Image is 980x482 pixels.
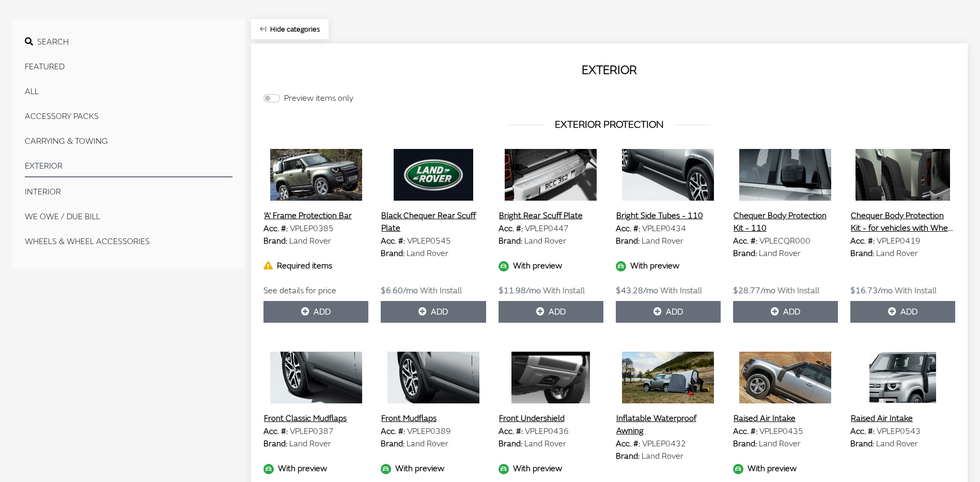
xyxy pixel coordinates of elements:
button: All [25,81,232,102]
button: Inflatable Waterproof Awning [616,412,721,438]
span: Search [37,37,69,47]
button: Add [616,301,721,323]
img: Image for Black Chequer Rear Scuff Plate [381,149,486,201]
label: Brand: [499,235,522,247]
button: Hide categories [251,19,329,39]
span: VPLEP0432 [642,439,686,449]
label: Acc. #: [733,235,757,247]
img: Image for &#39;A&#39; Frame Protection Bar [263,149,368,201]
button: WHEELS & WHEEL ACCESSORIES [25,231,232,252]
span: Land Rover [289,439,331,449]
span: With Install [543,285,585,296]
span: $43.28/mo [616,285,658,296]
span: VPLECQR000 [759,236,811,246]
button: EXTERIOR [25,156,232,177]
span: VPLEP0389 [407,426,451,436]
span: Land Rover [289,236,331,246]
label: Brand: [263,438,287,450]
button: Front Undershield [499,412,565,425]
span: VPLEP0434 [642,223,686,234]
span: Land Rover [524,439,566,449]
label: Brand: [381,438,405,450]
span: Land Rover [876,248,918,259]
span: Click to hide category section. [270,25,320,34]
span: Land Rover [524,236,566,246]
div: With preview [499,462,603,475]
button: Add [381,301,486,323]
span: $6.60/mo [381,285,418,296]
button: Raised Air Intake [733,412,796,425]
img: Image for Raised Air Intake [733,352,838,403]
label: Brand: [616,450,640,462]
button: Bright Rear Scuff Plate [499,209,583,222]
span: Land Rover [876,439,918,449]
button: Chequer Body Protection Kit - for vehicles with Wheel Arch Protection [850,209,955,235]
button: Add [263,301,368,323]
label: Acc. #: [733,425,757,438]
span: With Install [660,285,702,296]
label: Preview items only [284,92,353,104]
label: Acc. #: [263,222,288,235]
span: $28.77/mo [733,285,775,296]
button: Front Classic Mudflaps [263,412,347,425]
img: Image for Chequer Body Protection Kit - 110 [733,149,838,201]
label: Brand: [733,247,757,260]
div: With preview [263,462,368,475]
label: Acc. #: [616,438,640,450]
button: Add [733,301,838,323]
button: Featured [25,56,232,77]
span: VPLEP0543 [877,426,921,436]
span: Land Rover [759,248,801,259]
label: Acc. #: [850,425,875,438]
button: Front Mudflaps [381,412,437,425]
span: With Install [420,285,462,296]
div: With preview [733,462,838,475]
label: Brand: [499,438,522,450]
label: See details for price [263,284,336,297]
button: We Owe / Due Bill [25,206,232,227]
label: Acc. #: [850,235,875,247]
img: Image for Chequer Body Protection Kit - for vehicles with Wheel Arch Protection [850,149,955,201]
button: Add [850,301,955,323]
span: Land Rover [642,236,683,246]
img: Image for Front Undershield [499,352,603,403]
span: Land Rover [407,439,448,449]
span: VPLEP0385 [290,223,334,234]
label: Brand: [733,438,757,450]
label: Acc. #: [499,222,523,235]
span: Land Rover [407,248,448,259]
h3: EXTERIOR PROTECTION [263,117,955,132]
h2: EXTERIOR [263,61,955,80]
img: Image for Front Mudflaps [381,352,486,403]
label: Brand: [263,235,287,247]
label: Acc. #: [616,222,640,235]
span: $16.73/mo [850,285,893,296]
div: Required items [263,260,368,272]
button: Bright Side Tubes - 110 [616,209,704,222]
button: Add [499,301,603,323]
span: $11.98/mo [499,285,541,296]
label: Acc. #: [381,235,405,247]
span: Land Rover [759,439,801,449]
label: Acc. #: [499,425,523,438]
img: Image for Raised Air Intake [850,352,955,403]
label: Brand: [381,247,405,260]
button: INTERIOR [25,182,232,202]
button: CARRYING & TOWING [25,131,232,152]
span: With Install [777,285,819,296]
div: With preview [499,260,603,272]
img: Image for Bright Rear Scuff Plate [499,149,603,201]
button: Black Chequer Rear Scuff Plate [381,209,486,235]
label: Brand: [850,438,874,450]
button: Raised Air Intake [850,412,913,425]
span: VPLEP0387 [290,426,334,436]
img: Image for Inflatable Waterproof Awning [616,352,721,403]
img: Image for Bright Side Tubes - 110 [616,149,721,201]
img: Image for Front Classic Mudflaps [263,352,368,403]
span: VPLEP0436 [525,426,569,436]
button: 'A' Frame Protection Bar [263,209,352,222]
span: Land Rover [642,451,683,461]
div: With preview [381,462,486,475]
span: VPLEP0419 [877,236,921,246]
span: VPLEP0545 [407,236,451,246]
